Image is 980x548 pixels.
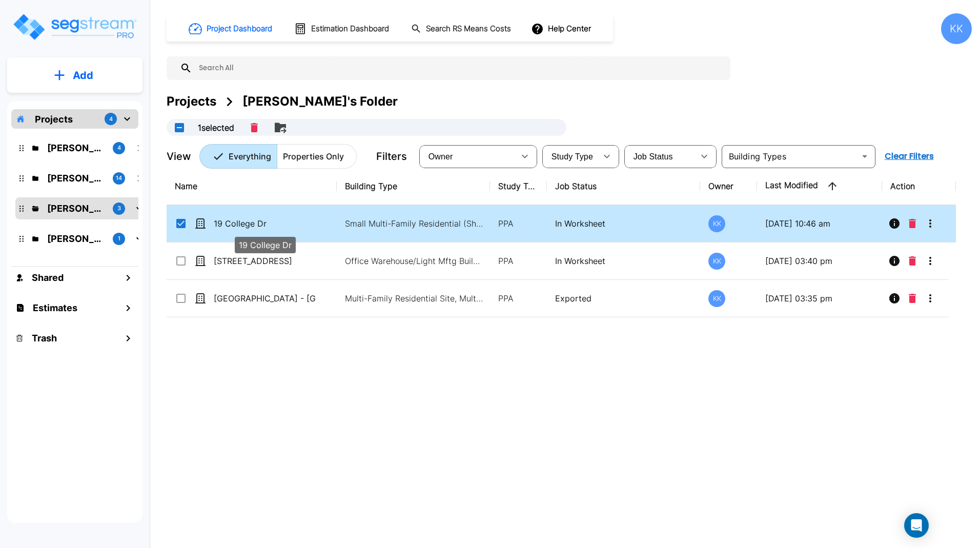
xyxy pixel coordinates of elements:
button: Info [884,288,905,309]
h1: Estimates [33,301,77,315]
button: More-Options [920,213,941,234]
input: Building Types [725,149,855,164]
p: 4 [117,144,121,152]
p: Jon's Folder [47,141,105,155]
div: KK [941,13,972,44]
th: Action [882,168,956,205]
h1: Estimation Dashboard [311,23,389,35]
th: Building Type [337,168,490,205]
button: Everything [199,144,277,169]
button: Help Center [529,19,595,38]
div: Platform [199,144,357,169]
button: Project Dashboard [185,17,278,40]
button: Clear Filters [881,146,938,167]
div: KK [708,290,725,307]
button: Add [7,60,142,90]
p: Kristina's Folder (Finalized Reports) [47,171,105,185]
span: Study Type [552,152,593,161]
th: Last Modified [757,168,882,205]
button: Delete [905,288,920,309]
p: Everything [229,150,271,163]
div: KK [708,253,725,270]
p: [DATE] 10:46 am [765,217,874,230]
p: 19 College Dr [214,217,316,230]
button: Delete [247,119,262,136]
div: Open Intercom Messenger [904,513,929,538]
img: Logo [12,12,137,42]
button: Estimation Dashboard [290,18,395,39]
button: Move [270,117,291,138]
h1: Trash [32,331,57,345]
p: [DATE] 03:35 pm [765,292,874,305]
p: M.E. Folder [47,232,105,246]
p: 4 [109,115,113,124]
p: 1 [118,234,120,243]
p: [DATE] 03:40 pm [765,255,874,267]
p: 19 College Dr [239,239,292,251]
button: Open [857,149,872,164]
div: Select [544,142,597,171]
p: PPA [498,217,539,230]
p: View [167,149,191,164]
p: Multi-Family Residential Site, Multi-Family Residential [345,292,483,305]
p: Exported [555,292,692,305]
p: In Worksheet [555,255,692,267]
input: Search All [192,56,725,80]
th: Name [167,168,337,205]
p: [GEOGRAPHIC_DATA] - [GEOGRAPHIC_DATA] [214,292,316,305]
th: Study Type [490,168,547,205]
button: Delete [905,213,920,234]
p: In Worksheet [555,217,692,230]
div: [PERSON_NAME]'s Folder [242,92,398,111]
p: Filters [376,149,407,164]
button: Delete [905,251,920,271]
button: Info [884,213,905,234]
button: Properties Only [277,144,357,169]
button: More-Options [920,288,941,309]
div: KK [708,215,725,232]
h1: Project Dashboard [207,23,272,35]
div: Select [421,142,515,171]
th: Job Status [547,168,700,205]
p: Properties Only [283,150,344,163]
button: More-Options [920,251,941,271]
p: Karina's Folder [47,201,105,215]
p: Office Warehouse/Light Mftg Building, Commercial Property Site [345,255,483,267]
button: UnSelectAll [169,117,190,138]
p: Add [73,68,93,83]
p: PPA [498,255,539,267]
span: Job Status [634,152,673,161]
p: [STREET_ADDRESS] [214,255,316,267]
h1: Shared [32,271,64,285]
p: Projects [35,112,73,126]
p: 14 [116,174,122,182]
span: Owner [428,152,453,161]
div: Projects [167,92,216,111]
p: 1 selected [198,121,234,134]
th: Owner [700,168,757,205]
p: 3 [117,204,121,213]
div: Select [626,142,694,171]
p: Small Multi-Family Residential (Short Term Residential Rental), Small Multi-Family Residential Site [345,217,483,230]
p: PPA [498,292,539,305]
button: Search RS Means Costs [407,19,517,39]
h1: Search RS Means Costs [426,23,511,35]
button: Info [884,251,905,271]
